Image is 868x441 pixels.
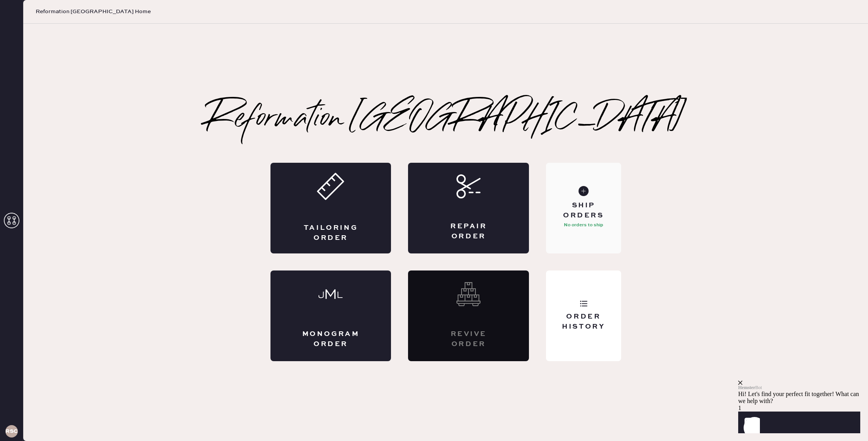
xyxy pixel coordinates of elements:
div: Ship Orders [552,201,615,220]
iframe: Front Chat [738,333,866,439]
span: Reformation [GEOGRAPHIC_DATA] Home [36,8,151,16]
div: Interested? Contact us at care@hemster.co [408,270,529,361]
div: Order History [552,312,615,331]
h3: RSCA [5,429,18,434]
div: Tailoring Order [301,223,360,243]
p: No orders to ship [564,220,603,230]
div: Monogram Order [301,329,360,349]
h2: Reformation [GEOGRAPHIC_DATA] [206,104,685,135]
div: Repair Order [439,222,498,241]
div: Revive order [439,329,498,349]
